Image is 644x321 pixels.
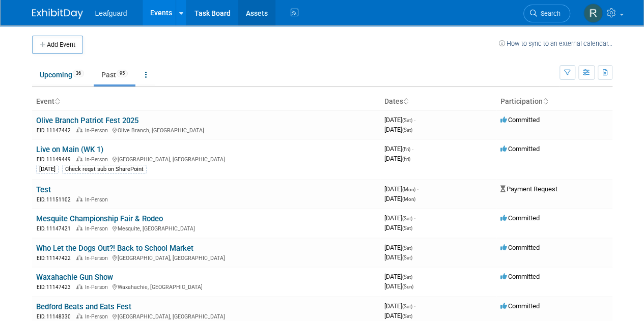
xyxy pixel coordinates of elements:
[414,302,415,310] span: -
[76,196,82,201] img: In-Person Event
[500,244,540,251] span: Committed
[85,196,111,203] span: In-Person
[76,313,82,318] img: In-Person Event
[414,116,415,124] span: -
[496,93,612,110] th: Participation
[543,97,548,105] a: Sort by Participation Type
[76,225,82,230] img: In-Person Event
[384,195,415,202] span: [DATE]
[402,313,412,319] span: (Sat)
[414,214,415,222] span: -
[583,4,603,23] img: Robert Patterson
[402,187,415,192] span: (Mon)
[500,302,540,310] span: Committed
[384,145,413,153] span: [DATE]
[500,273,540,280] span: Committed
[36,312,376,320] div: [GEOGRAPHIC_DATA], [GEOGRAPHIC_DATA]
[402,196,415,202] span: (Mon)
[76,284,82,289] img: In-Person Event
[37,128,75,133] span: EID: 11147442
[37,157,75,162] span: EID: 11149449
[500,116,540,124] span: Committed
[384,273,415,280] span: [DATE]
[402,156,410,162] span: (Fri)
[54,97,60,105] a: Sort by Event Name
[417,185,418,193] span: -
[76,156,82,161] img: In-Person Event
[402,147,410,152] span: (Fri)
[36,126,376,134] div: Olive Branch, [GEOGRAPHIC_DATA]
[36,165,59,174] div: [DATE]
[36,185,51,194] a: Test
[85,225,111,232] span: In-Person
[36,244,193,253] a: Who Let the Dogs Out?! Back to School Market
[402,118,412,123] span: (Sat)
[384,312,412,319] span: [DATE]
[500,185,557,193] span: Payment Request
[32,93,380,110] th: Event
[37,314,75,319] span: EID: 11148330
[117,70,128,77] span: 95
[402,255,412,260] span: (Sat)
[384,244,415,251] span: [DATE]
[36,145,103,154] a: Live on Main (WK 1)
[32,65,92,84] a: Upcoming36
[523,5,570,22] a: Search
[37,284,75,290] span: EID: 11147423
[402,225,412,231] span: (Sat)
[95,9,127,17] span: Leafguard
[499,40,612,47] a: How to sync to an external calendar...
[402,284,413,289] span: (Sun)
[85,313,111,320] span: In-Person
[403,97,408,105] a: Sort by Start Date
[384,126,412,133] span: [DATE]
[32,9,83,19] img: ExhibitDay
[384,214,415,222] span: [DATE]
[94,65,135,84] a: Past95
[500,214,540,222] span: Committed
[36,224,376,232] div: Mesquite, [GEOGRAPHIC_DATA]
[36,116,138,125] a: Olive Branch Patriot Fest 2025
[402,127,412,133] span: (Sat)
[384,302,415,310] span: [DATE]
[76,127,82,132] img: In-Person Event
[402,274,412,280] span: (Sat)
[85,255,111,261] span: In-Person
[85,156,111,163] span: In-Person
[36,253,376,262] div: [GEOGRAPHIC_DATA], [GEOGRAPHIC_DATA]
[384,282,413,290] span: [DATE]
[37,226,75,231] span: EID: 11147421
[36,282,376,291] div: Waxahachie, [GEOGRAPHIC_DATA]
[36,302,131,311] a: Bedford Beats and Eats Fest
[402,216,412,221] span: (Sat)
[85,127,111,134] span: In-Person
[414,273,415,280] span: -
[85,284,111,290] span: In-Person
[37,197,75,202] span: EID: 11151102
[500,145,540,153] span: Committed
[537,10,561,17] span: Search
[384,185,418,193] span: [DATE]
[62,165,147,174] div: Check reqst sub on SharePoint
[76,255,82,260] img: In-Person Event
[412,145,413,153] span: -
[36,214,163,223] a: Mesquite Championship Fair & Rodeo
[384,253,412,261] span: [DATE]
[73,70,84,77] span: 36
[402,304,412,309] span: (Sat)
[402,245,412,251] span: (Sat)
[380,93,496,110] th: Dates
[37,255,75,261] span: EID: 11147422
[384,155,410,162] span: [DATE]
[384,116,415,124] span: [DATE]
[36,155,376,163] div: [GEOGRAPHIC_DATA], [GEOGRAPHIC_DATA]
[36,273,113,282] a: Waxahachie Gun Show
[384,224,412,231] span: [DATE]
[414,244,415,251] span: -
[32,36,83,54] button: Add Event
